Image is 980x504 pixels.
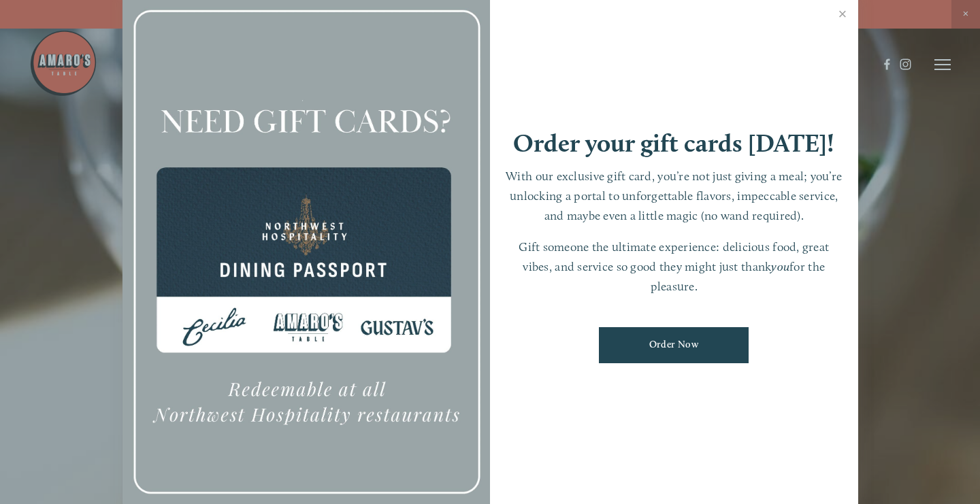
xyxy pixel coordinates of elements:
[504,167,845,225] p: With our exclusive gift card, you’re not just giving a meal; you’re unlocking a portal to unforge...
[771,259,789,273] em: you
[504,237,845,296] p: Gift someone the ultimate experience: delicious food, great vibes, and service so good they might...
[513,131,834,156] h1: Order your gift cards [DATE]!
[599,327,749,363] a: Order Now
